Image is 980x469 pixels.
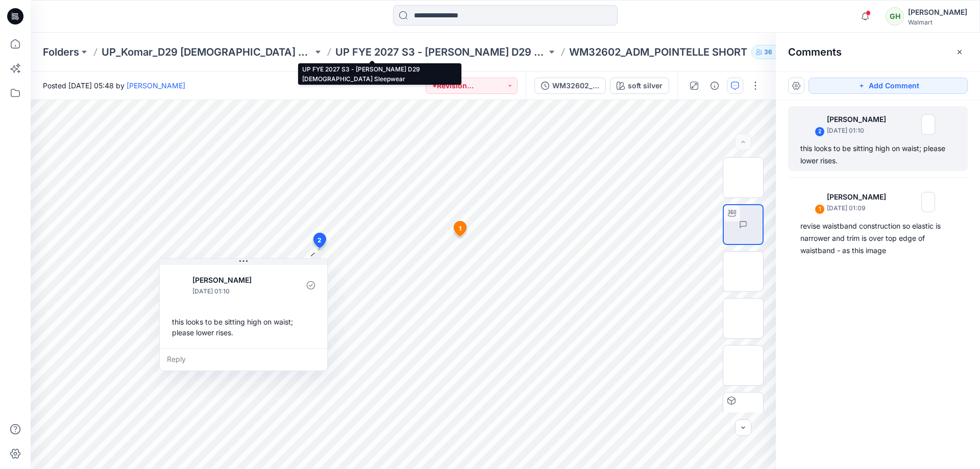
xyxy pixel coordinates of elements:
p: [DATE] 01:10 [192,286,276,297]
p: [DATE] 01:09 [827,203,893,213]
button: Add Comment [808,78,968,94]
img: Jennifer Yerkes [802,192,823,212]
p: WM32602_ADM_POINTELLE SHORT [569,45,747,59]
a: Folders [43,45,79,59]
span: Posted [DATE] 05:48 by [43,80,185,91]
img: Jennifer Yerkes [168,275,188,295]
div: GH [886,7,904,26]
button: 36 [751,45,785,59]
span: 1 [459,224,461,233]
a: UP FYE 2027 S3 - [PERSON_NAME] D29 [DEMOGRAPHIC_DATA] Sleepwear [335,45,547,59]
div: this looks to be sitting high on waist; please lower rises. [800,142,955,167]
div: WM32602_ADM_POINTELLE SHORT_REV1 [552,80,599,91]
p: [DATE] 01:10 [827,126,893,136]
p: [PERSON_NAME] [827,113,893,126]
div: Walmart [908,18,967,26]
div: Reply [160,348,327,371]
a: [PERSON_NAME] [127,81,185,90]
div: [PERSON_NAME] [908,6,967,18]
div: revise waistband construction so elastic is narrower and trim is over top edge of waistband - as ... [800,220,955,257]
a: UP_Komar_D29 [DEMOGRAPHIC_DATA] Sleep [102,45,313,59]
span: 2 [317,236,322,245]
button: Details [706,78,723,94]
p: [PERSON_NAME] [827,191,893,203]
div: 1 [815,204,825,214]
div: 2 [815,127,825,137]
div: soft silver [628,80,663,91]
img: Jennifer Yerkes [802,114,823,135]
button: WM32602_ADM_POINTELLE SHORT_REV1 [534,78,606,94]
p: [PERSON_NAME] [192,274,276,286]
div: this looks to be sitting high on waist; please lower rises. [168,312,319,342]
button: soft silver [610,78,669,94]
p: 36 [764,46,772,58]
h2: Comments [788,46,842,58]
